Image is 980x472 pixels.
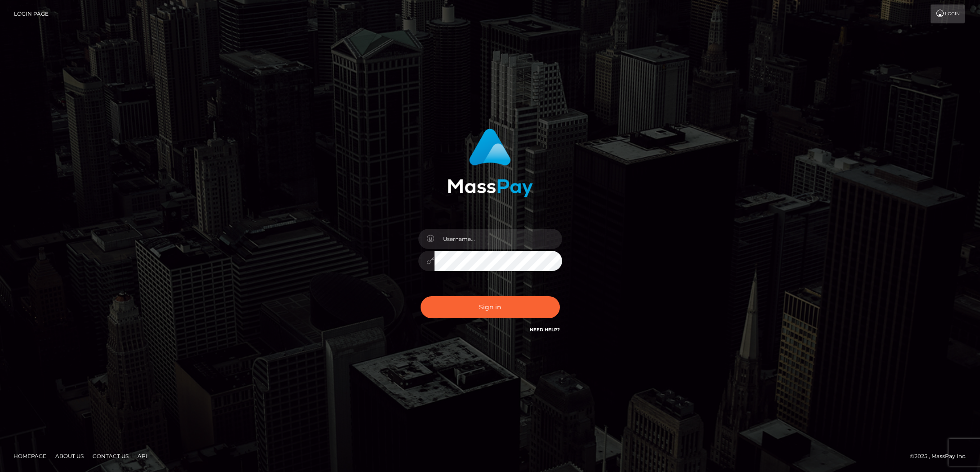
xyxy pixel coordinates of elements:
a: Login [931,4,965,23]
a: API [134,449,151,463]
a: Contact Us [89,449,132,463]
input: Username... [435,229,562,249]
a: Need Help? [530,327,560,333]
a: Login Page [14,4,49,23]
div: © 2025 , MassPay Inc. [910,451,973,461]
img: MassPay Login [448,129,533,197]
button: Sign in [421,296,560,318]
a: About Us [52,449,87,463]
a: Homepage [10,449,50,463]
